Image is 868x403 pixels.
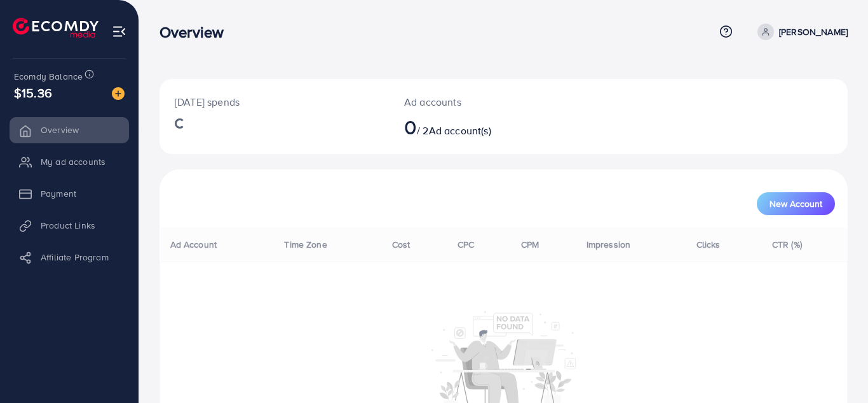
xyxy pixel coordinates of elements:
[779,24,848,39] p: [PERSON_NAME]
[770,199,822,208] span: New Account
[404,112,417,141] span: 0
[404,94,546,110] p: Ad accounts
[159,23,234,41] h3: Overview
[112,87,125,100] img: image
[112,24,126,39] img: menu
[757,192,835,215] button: New Account
[429,124,491,138] span: Ad account(s)
[175,94,374,110] p: [DATE] spends
[14,83,52,102] span: $15.36
[752,24,848,40] a: [PERSON_NAME]
[13,18,98,38] img: logo
[404,115,546,139] h2: / 2
[14,70,83,83] span: Ecomdy Balance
